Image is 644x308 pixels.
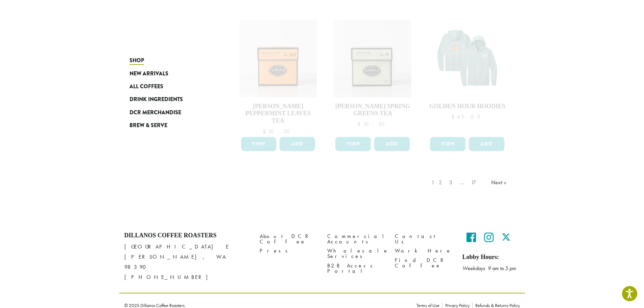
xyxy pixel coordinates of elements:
span: Brew & Serve [129,121,167,130]
span: All Coffees [129,82,163,91]
a: Commercial Accounts [327,232,385,246]
span: Shop [129,56,144,65]
a: Wholesale Services [327,246,385,261]
a: Contact Us [395,232,452,246]
h4: Dillanos Coffee Roasters [124,232,249,239]
a: B2B Access Portal [327,261,385,276]
a: DCR Merchandise [129,106,211,119]
a: Brew & Serve [129,119,211,132]
a: New Arrivals [129,67,211,80]
a: All Coffees [129,80,211,93]
a: Refunds & Returns Policy [472,303,520,308]
p: [GEOGRAPHIC_DATA] E [PERSON_NAME], WA 98390 [PHONE_NUMBER] [124,242,249,282]
a: Drink Ingredients [129,93,211,106]
a: Press [260,246,317,256]
a: Find DCR Coffee [395,256,452,270]
a: Privacy Policy [442,303,472,308]
a: Shop [129,54,211,67]
h5: Lobby Hours: [462,254,520,261]
p: © 2025 Dillanos Coffee Roasters. [124,303,406,308]
a: Work Here [395,246,452,256]
span: Drink Ingredients [129,95,183,104]
a: About DCR Coffee [260,232,317,246]
span: DCR Merchandise [129,109,181,117]
a: Terms of Use [416,303,442,308]
em: Weekdays 9 am to 5 pm [462,265,516,272]
span: New Arrivals [129,70,168,78]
